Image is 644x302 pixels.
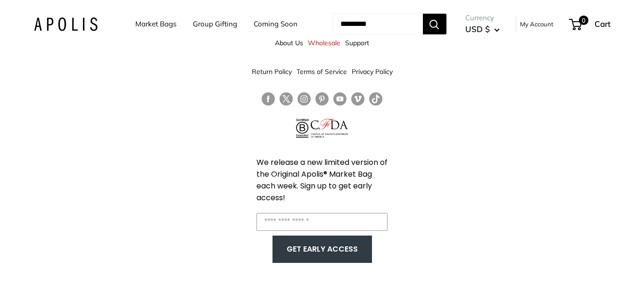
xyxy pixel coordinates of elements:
a: Market Bags [135,17,176,31]
img: Certified B Corporation [296,119,309,138]
a: Follow us on Twitter [280,92,293,109]
a: Privacy Policy [352,63,393,80]
a: Follow us on Instagram [297,92,311,106]
a: Coming Soon [254,17,297,31]
a: Follow us on Pinterest [315,92,329,106]
a: Group Gifting [193,17,237,31]
button: GET EARLY ACCESS [282,240,363,258]
input: Search... [333,14,423,34]
a: 0 Cart [570,16,611,32]
a: Return Policy [252,63,292,80]
a: Follow us on Facebook [262,92,275,106]
span: We release a new limited version of the Original Apolis® Market Bag each week. Sign up to get ear... [256,157,388,203]
a: Terms of Service [297,63,347,80]
img: Council of Fashion Designers of America Member [311,119,348,138]
span: USD $ [465,24,490,34]
span: 0 [578,16,588,25]
a: Follow us on YouTube [333,92,347,106]
a: Follow us on Vimeo [351,92,364,106]
button: Search [423,14,446,34]
a: Follow us on Tumblr [369,92,382,106]
input: Enter your email [256,213,388,231]
img: Apolis [34,17,98,31]
span: Cart [594,19,611,29]
a: My Account [520,18,553,30]
button: USD $ [465,22,500,37]
span: Currency [465,11,500,24]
